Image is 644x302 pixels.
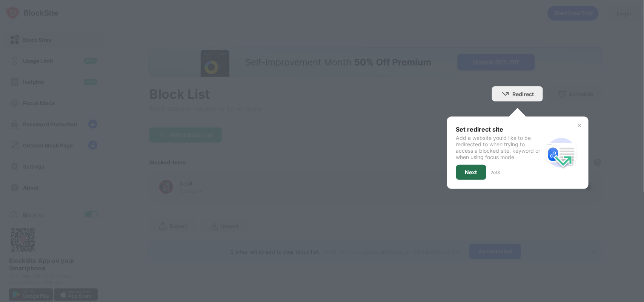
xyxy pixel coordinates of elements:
div: Set redirect site [456,126,543,133]
div: 2 of 3 [491,170,500,175]
div: Add a website you’d like to be redirected to when trying to access a blocked site, keyword or whe... [456,135,543,160]
img: x-button.svg [576,123,583,129]
div: Redirect [512,91,534,97]
div: Next [465,169,477,175]
img: redirect.svg [543,135,579,171]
